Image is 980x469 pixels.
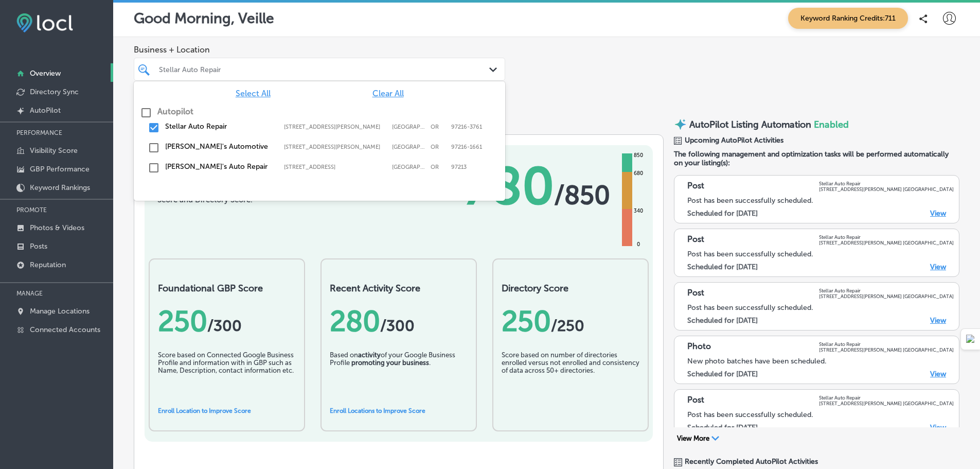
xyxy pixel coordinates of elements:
[351,359,429,367] b: promoting your business
[236,89,271,98] span: Select All
[687,250,954,258] div: Post has been successfully scheduled.
[464,155,554,217] span: 780
[674,150,959,167] span: The following management and optimization tasks will be performed automatically on your listing(s):
[554,180,610,211] span: / 850
[30,260,66,269] p: Reputation
[330,283,468,294] h2: Recent Activity Score
[687,357,954,366] div: New photo batches have been scheduled.
[819,401,954,406] p: [STREET_ADDRESS][PERSON_NAME] [GEOGRAPHIC_DATA]
[551,317,584,335] span: /250
[788,8,908,29] span: Keyword Ranking Credits: 711
[158,283,296,294] h2: Foundational GBP Score
[635,240,642,249] div: 0
[819,395,954,401] p: Stellar Auto Repair
[689,119,811,130] p: AutoPilot Listing Automation
[687,181,704,192] p: Post
[134,45,505,55] span: Business + Location
[392,144,425,150] label: Portland
[380,317,415,335] span: /300
[431,144,446,150] label: OR
[966,335,975,344] img: Detect Auto
[687,341,711,353] p: Photo
[819,347,954,353] p: [STREET_ADDRESS][PERSON_NAME] [GEOGRAPHIC_DATA]
[687,370,758,378] label: Scheduled for [DATE]
[674,434,722,443] button: View More
[930,423,946,432] a: View
[372,89,404,98] span: Clear All
[284,144,387,150] label: 8804 Southeast Stark Street
[284,124,387,130] label: 11801 SE Stark St
[158,351,296,403] div: Score based on Connected Google Business Profile and information with in GBP such as Name, Descri...
[687,263,758,271] label: Scheduled for [DATE]
[392,164,425,170] label: Portland
[30,88,79,96] p: Directory Sync
[207,317,242,335] span: / 300
[431,124,446,130] label: OR
[930,263,946,271] a: View
[158,407,251,414] a: Enroll Location to Improve Score
[687,234,704,246] p: Post
[30,146,78,155] p: Visibility Score
[16,13,73,32] img: fda3e92497d09a02dc62c9cd864e3231.png
[819,293,954,299] p: [STREET_ADDRESS][PERSON_NAME] [GEOGRAPHIC_DATA]
[502,283,639,294] h2: Directory Score
[687,316,758,325] label: Scheduled for [DATE]
[687,209,758,218] label: Scheduled for [DATE]
[687,395,704,406] p: Post
[30,183,90,192] p: Keyword Rankings
[687,303,954,312] div: Post has been successfully scheduled.
[685,457,818,466] span: Recently Completed AutoPilot Activities
[685,136,783,145] span: Upcoming AutoPilot Activities
[632,169,645,178] div: 680
[165,122,274,131] label: Stellar Auto Repair
[687,423,758,432] label: Scheduled for [DATE]
[30,307,90,316] p: Manage Locations
[30,325,100,334] p: Connected Accounts
[284,164,387,170] label: 104 Ne 80th Ave
[159,65,490,74] div: Stellar Auto Repair
[687,196,954,205] div: Post has been successfully scheduled.
[165,162,274,171] label: Jolene's Auto Repair
[30,106,61,115] p: AutoPilot
[392,124,425,130] label: Portland
[30,223,84,232] p: Photos & Videos
[632,207,645,215] div: 340
[819,181,954,186] p: Stellar Auto Repair
[687,288,704,299] p: Post
[30,242,47,251] p: Posts
[330,351,468,403] div: Based on of your Google Business Profile .
[451,144,482,150] label: 97216-1661
[330,407,425,414] a: Enroll Locations to Improve Score
[134,10,274,27] p: Good Morning, Veille
[451,124,482,130] label: 97216-3761
[819,234,954,240] p: Stellar Auto Repair
[451,164,467,170] label: 97213
[330,304,468,338] div: 280
[819,186,954,192] p: [STREET_ADDRESS][PERSON_NAME] [GEOGRAPHIC_DATA]
[819,240,954,246] p: [STREET_ADDRESS][PERSON_NAME] [GEOGRAPHIC_DATA]
[819,341,954,347] p: Stellar Auto Repair
[930,316,946,325] a: View
[358,351,381,359] b: activity
[930,370,946,378] a: View
[632,151,645,160] div: 850
[157,107,193,116] label: Autopilot
[30,69,61,78] p: Overview
[30,165,90,173] p: GBP Performance
[930,209,946,218] a: View
[687,410,954,419] div: Post has been successfully scheduled.
[502,351,639,403] div: Score based on number of directories enrolled versus not enrolled and consistency of data across ...
[431,164,446,170] label: OR
[158,304,296,338] div: 250
[674,118,687,131] img: autopilot-icon
[814,119,849,130] span: Enabled
[502,304,639,338] div: 250
[165,142,274,151] label: Arthur's Automotive
[819,288,954,293] p: Stellar Auto Repair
